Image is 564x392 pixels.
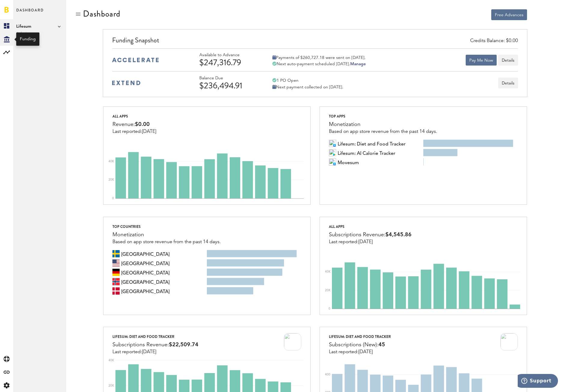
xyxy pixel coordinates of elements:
[329,120,437,129] div: Monetization
[199,58,256,67] div: $247,316.79
[112,58,159,62] img: accelerate-medium-blue-logo.svg
[329,158,336,166] img: 100x100bb_nkD49Df.jpg
[112,120,156,129] div: Revenue:
[325,373,330,376] text: 400
[112,259,120,267] img: us.svg
[121,250,170,257] span: Sweden
[112,250,120,257] img: se.svg
[329,349,391,355] div: Last reported:
[498,78,518,88] button: Details
[333,153,336,156] img: 17.png
[329,230,412,239] div: Subscriptions Revenue:
[498,55,518,66] button: Details
[338,140,406,147] span: Lifesum: Diet and Food Tracker
[16,23,63,30] span: Lifesum
[466,55,497,66] button: Pay Me Now
[329,140,336,147] img: 100x100bb_Xzt0BIY.jpg
[112,269,120,276] img: de.svg
[284,333,301,351] img: 100x100bb_Xzt0BIY.jpg
[142,350,156,354] span: [DATE]
[112,333,198,340] div: Lifesum: Diet and Food Tracker
[518,374,558,389] iframe: Opens a widget where you can find more information
[112,35,518,48] div: Funding Snapshot
[329,129,437,134] div: Based on app store revenue from the past 14 days.
[112,197,114,200] text: 0
[112,223,221,230] div: Top countries
[121,269,170,276] span: Germany
[272,55,366,60] div: Payments of $260,727.18 were sent on [DATE].
[272,78,343,83] div: 1 PO Open
[169,342,198,348] span: $22,509.74
[112,113,156,120] div: All apps
[329,307,330,310] text: 0
[470,38,518,44] div: Credits Balance: $0.00
[109,359,114,362] text: 40K
[121,259,170,267] span: United States
[112,349,198,355] div: Last reported:
[109,384,114,387] text: 20K
[112,239,221,245] div: Based on app store revenue from the past 14 days.
[333,144,336,147] img: 21.png
[16,7,44,19] span: Dashboard
[379,342,385,348] span: 45
[329,223,412,230] div: All apps
[325,270,331,273] text: 40K
[199,81,256,90] div: $236,494.91
[329,113,437,120] div: Top apps
[109,160,114,163] text: 40K
[112,81,140,85] img: extend-medium-blue-logo.svg
[385,232,412,237] span: $4,545.86
[112,278,120,285] img: no.svg
[121,287,170,295] span: Denmark
[329,239,412,245] div: Last reported:
[333,162,336,166] img: 21.png
[329,149,336,156] img: 7fNrWWPMQZgIs_sVv5Bb3jME5KbEqguW8n4PDo4FsZzvI-xGE2jiJQ2ah8xdkvyTNQ
[199,53,256,58] div: Available to Advance
[16,30,63,37] span: Admin
[135,122,150,127] span: $0.00
[109,178,114,181] text: 20K
[112,287,120,295] img: dk.svg
[491,9,527,20] button: Free Advances
[338,149,395,156] span: Lifesum: AI Calorie Tracker
[20,36,36,42] div: Funding
[121,278,170,285] span: Norway
[199,76,256,81] div: Balance Due
[112,340,198,349] div: Subscriptions Revenue:
[142,129,156,134] span: [DATE]
[500,333,518,351] img: 100x100bb_Xzt0BIY.jpg
[329,333,391,340] div: Lifesum: Diet and Food Tracker
[329,340,391,349] div: Subscriptions (New):
[83,9,120,19] div: Dashboard
[112,129,156,134] div: Last reported:
[350,62,366,66] a: Manage
[338,158,359,166] span: Movesum
[272,84,343,90] div: Next payment collected on [DATE].
[358,240,373,244] span: [DATE]
[272,61,366,67] div: Next auto-payment scheduled [DATE].
[325,289,331,292] text: 20K
[112,230,221,239] div: Monetization
[358,350,373,354] span: [DATE]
